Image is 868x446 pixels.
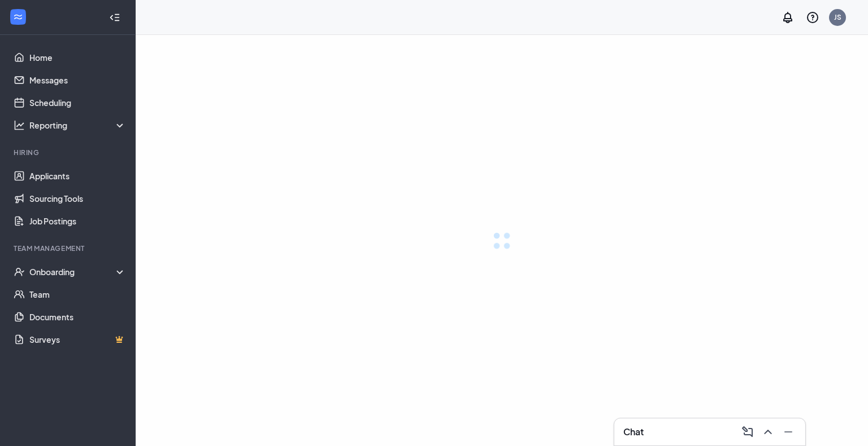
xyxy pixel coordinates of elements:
[29,165,126,187] a: Applicants
[782,425,795,439] svg: Minimize
[14,120,25,131] svg: Analysis
[29,210,126,232] a: Job Postings
[29,120,127,131] div: Reporting
[12,11,24,23] svg: WorkstreamLogo
[29,91,126,114] a: Scheduling
[14,266,25,277] svg: UserCheck
[761,425,775,439] svg: ChevronUp
[29,283,126,306] a: Team
[14,244,124,253] div: Team Management
[758,423,776,441] button: ChevronUp
[623,426,644,438] h3: Chat
[29,266,127,277] div: Onboarding
[29,46,126,69] a: Home
[109,12,120,23] svg: Collapse
[29,306,126,328] a: Documents
[29,328,126,351] a: SurveysCrown
[29,69,126,91] a: Messages
[778,423,796,441] button: Minimize
[29,187,126,210] a: Sourcing Tools
[806,11,819,24] svg: QuestionInfo
[14,148,124,157] div: Hiring
[781,11,795,24] svg: Notifications
[741,425,754,439] svg: ComposeMessage
[834,12,841,22] div: JS
[737,423,756,441] button: ComposeMessage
